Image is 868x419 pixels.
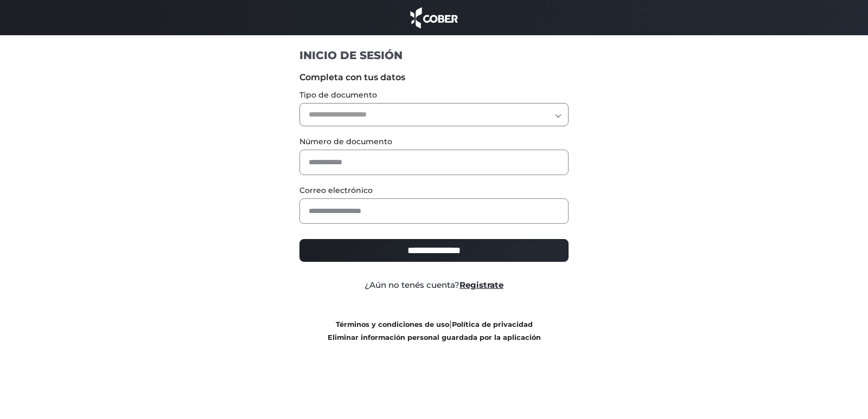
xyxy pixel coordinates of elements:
[336,320,449,328] a: Términos y condiciones de uso
[407,5,461,30] img: cober_marca.png
[328,333,541,341] a: Eliminar información personal guardada por la aplicación
[459,280,503,290] a: Registrate
[299,136,569,147] label: Número de documento
[299,185,569,196] label: Correo electrónico
[291,279,577,292] div: ¿Aún no tenés cuenta?
[299,48,569,62] h1: INICIO DE SESIÓN
[299,89,569,101] label: Tipo de documento
[452,320,533,328] a: Política de privacidad
[291,318,577,344] div: |
[299,71,569,84] label: Completa con tus datos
